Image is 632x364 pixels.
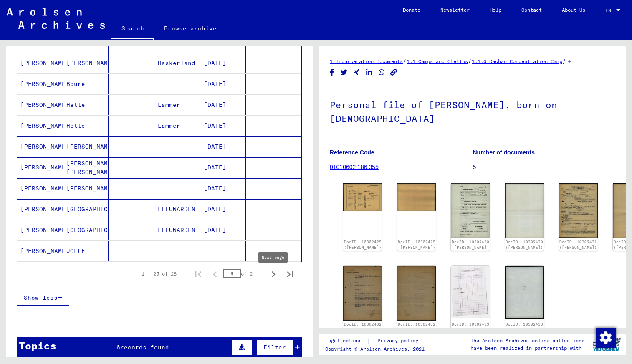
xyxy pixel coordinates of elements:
mat-cell: [PERSON_NAME] [17,116,63,136]
button: Show less [17,290,69,306]
p: Copyright © Arolsen Archives, 2021 [325,345,428,353]
mat-cell: [DATE] [200,178,246,199]
p: 5 [473,163,616,172]
img: 001.jpg [343,266,382,321]
span: / [403,57,407,65]
div: | [325,336,428,345]
mat-cell: [DATE] [200,157,246,178]
span: EN [605,8,614,13]
mat-cell: [DATE] [200,220,246,240]
mat-cell: [PERSON_NAME] [17,95,63,115]
a: Browse archive [154,18,227,38]
div: Topics [19,338,56,353]
button: Share on LinkedIn [365,67,374,78]
div: 1 – 25 of 28 [142,270,177,278]
mat-cell: [DATE] [200,199,246,220]
mat-cell: [DATE] [200,116,246,136]
img: 002.jpg [505,183,544,238]
button: Share on Facebook [328,67,336,78]
span: Show less [24,294,58,301]
b: Reference Code [330,149,374,156]
button: Next page [265,265,282,282]
span: / [468,57,472,65]
a: DocID: 10302433 ([PERSON_NAME]) [506,322,543,332]
div: of 2 [223,270,265,278]
mat-cell: Hette [63,116,109,136]
mat-cell: [GEOGRAPHIC_DATA] [63,220,109,240]
mat-cell: [PERSON_NAME] [17,74,63,94]
button: First page [190,265,207,282]
a: DocID: 10302433 ([PERSON_NAME]) [452,322,489,332]
mat-cell: [DATE] [200,136,246,157]
a: DocID: 10302429 ([PERSON_NAME]) [344,240,382,250]
a: 1 Incarceration Documents [330,58,403,64]
button: Filter [256,339,293,355]
mat-cell: LEEUWARDEN [154,199,200,220]
img: 001.jpg [559,183,598,238]
h1: Personal file of [PERSON_NAME], born on [DEMOGRAPHIC_DATA] [330,86,615,136]
button: Share on WhatsApp [377,67,386,78]
span: Filter [263,344,286,351]
mat-cell: [PERSON_NAME] [63,178,109,199]
a: Privacy policy [371,336,428,345]
img: 002.jpg [397,183,436,211]
img: Arolsen_neg.svg [7,8,105,29]
img: 001.jpg [451,266,490,318]
mat-cell: Lammer [154,116,200,136]
a: 1.1.6 Dachau Concentration Camp [472,58,562,64]
mat-cell: [DATE] [200,74,246,94]
img: 001.jpg [343,183,382,211]
mat-cell: [PERSON_NAME] [17,53,63,73]
mat-cell: [PERSON_NAME] [17,241,63,261]
mat-cell: [PERSON_NAME] [17,178,63,199]
button: Share on Twitter [340,67,349,78]
button: Copy link [389,67,398,78]
span: / [562,57,566,65]
img: yv_logo.png [591,334,622,355]
mat-cell: Haskerland [154,53,200,73]
b: Number of documents [473,149,535,156]
a: 1.1 Camps and Ghettos [407,58,468,64]
button: Last page [282,265,298,282]
mat-cell: LEEUWARDEN [154,220,200,240]
button: Share on Xing [352,67,361,78]
mat-cell: Hette [63,95,109,115]
span: 6 [116,344,120,351]
mat-cell: [DATE] [200,95,246,115]
mat-cell: [PERSON_NAME] [17,199,63,220]
a: Search [111,18,154,40]
img: 001.jpg [451,183,490,238]
mat-cell: [PERSON_NAME] [17,220,63,240]
p: have been realized in partnership with [470,344,584,352]
mat-cell: Lammer [154,95,200,115]
mat-cell: [PERSON_NAME] [63,136,109,157]
mat-cell: [PERSON_NAME] [17,136,63,157]
a: 01010602 186.355 [330,164,379,170]
mat-cell: Boure [63,74,109,94]
span: records found [120,344,169,351]
a: DocID: 10302432 ([PERSON_NAME]) [398,322,435,332]
a: DocID: 10302430 ([PERSON_NAME]) [506,240,543,250]
mat-cell: [PERSON_NAME] [17,157,63,178]
a: DocID: 10302431 ([PERSON_NAME]) [559,240,597,250]
img: 002.jpg [397,266,436,321]
a: Legal notice [325,336,367,345]
a: DocID: 10302429 ([PERSON_NAME]) [398,240,435,250]
button: Previous page [207,265,223,282]
mat-cell: JOLLE [63,241,109,261]
p: The Arolsen Archives online collections [470,337,584,344]
mat-cell: [PERSON_NAME] [PERSON_NAME] [63,157,109,178]
mat-cell: [PERSON_NAME] [63,53,109,73]
mat-cell: [DATE] [200,53,246,73]
a: DocID: 10302430 ([PERSON_NAME]) [452,240,489,250]
img: Change consent [596,328,616,348]
a: DocID: 10302432 ([PERSON_NAME]) [344,322,382,332]
img: 002.jpg [505,266,544,319]
mat-cell: [GEOGRAPHIC_DATA] [63,199,109,220]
